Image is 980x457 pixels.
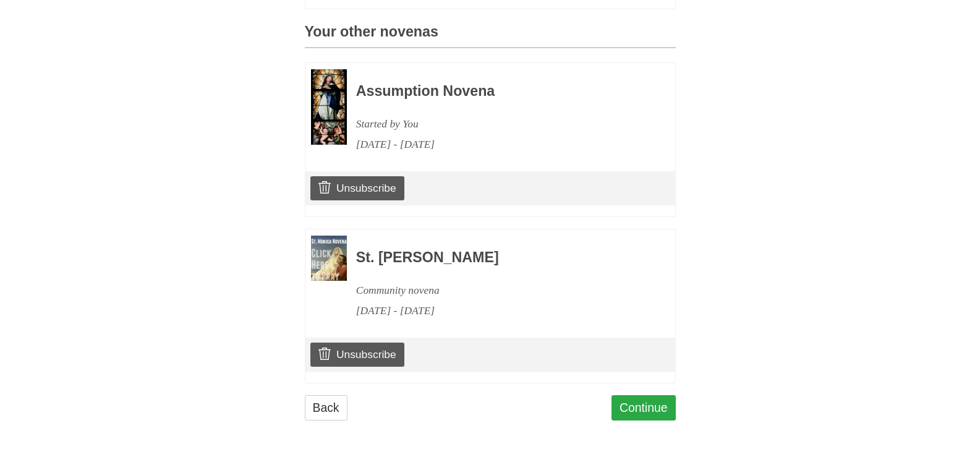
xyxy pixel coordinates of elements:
[356,280,642,301] div: Community novena
[356,83,642,100] h3: Assumption Novena
[311,69,347,145] img: Novena image
[305,24,676,48] h3: Your other novenas
[356,301,642,321] div: [DATE] - [DATE]
[310,343,404,366] a: Unsubscribe
[356,114,642,134] div: Started by You
[611,395,676,421] a: Continue
[311,236,347,281] img: Novena image
[310,176,404,200] a: Unsubscribe
[356,250,642,266] h3: St. [PERSON_NAME]
[356,134,642,155] div: [DATE] - [DATE]
[305,395,347,421] a: Back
